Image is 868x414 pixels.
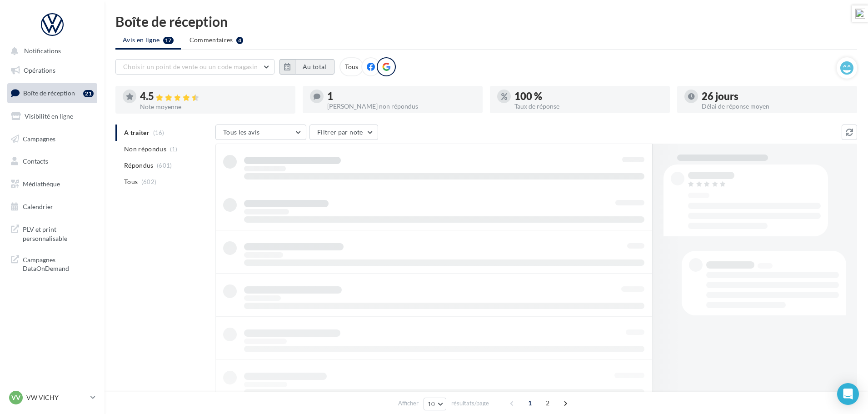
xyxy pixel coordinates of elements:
[279,59,334,75] button: Au total
[124,161,154,170] span: Répondus
[309,125,378,140] button: Filtrer par note
[295,59,334,75] button: Au total
[514,103,663,110] div: Taux de réponse
[141,178,157,185] span: (602)
[702,103,850,110] div: Délai de réponse moyen
[540,396,555,410] span: 2
[23,135,55,142] span: Campagnes
[23,157,48,165] span: Contacts
[5,130,99,149] a: Campagnes
[327,91,475,101] div: 1
[190,35,233,45] span: Commentaires
[23,89,75,97] span: Boîte de réception
[523,396,537,410] span: 1
[23,223,94,243] span: PLV et print personnalisable
[327,103,475,110] div: [PERSON_NAME] non répondus
[5,83,99,103] a: Boîte de réception21
[23,254,94,273] span: Campagnes DataOnDemand
[157,162,172,169] span: (601)
[339,57,364,76] div: Tous
[140,104,288,110] div: Note moyenne
[5,197,99,216] a: Calendrier
[398,399,419,408] span: Afficher
[5,152,99,171] a: Contacts
[25,112,73,120] span: Visibilité en ligne
[837,383,859,405] div: Open Intercom Messenger
[23,203,53,210] span: Calendrier
[124,177,138,186] span: Tous
[5,250,99,277] a: Campagnes DataOnDemand
[115,59,274,75] button: Choisir un point de vente ou un code magasin
[11,393,20,402] span: VV
[140,91,288,102] div: 4.5
[83,90,94,97] div: 21
[170,145,178,153] span: (1)
[215,125,306,140] button: Tous les avis
[26,393,87,402] p: VW VICHY
[23,180,60,188] span: Médiathèque
[514,91,663,101] div: 100 %
[115,15,857,28] div: Boîte de réception
[236,37,243,44] div: 4
[451,399,489,408] span: résultats/page
[223,128,260,136] span: Tous les avis
[123,63,258,70] span: Choisir un point de vente ou un code magasin
[428,400,435,408] span: 10
[5,175,99,194] a: Médiathèque
[7,389,97,406] a: VV VW VICHY
[5,219,99,246] a: PLV et print personnalisable
[24,66,55,74] span: Opérations
[424,398,447,410] button: 10
[5,61,99,80] a: Opérations
[124,145,166,154] span: Non répondus
[24,47,61,55] span: Notifications
[702,91,850,101] div: 26 jours
[5,107,99,126] a: Visibilité en ligne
